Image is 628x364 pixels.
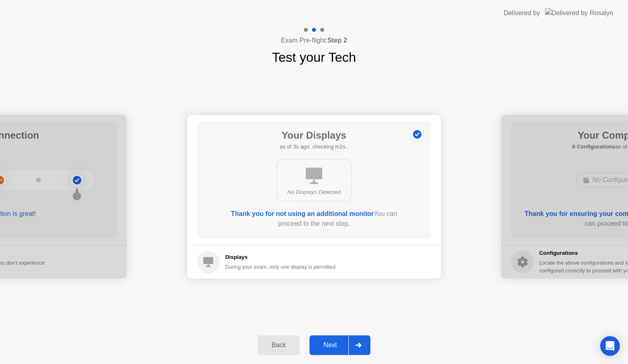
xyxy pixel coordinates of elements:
[225,253,336,261] h5: Displays
[280,143,348,151] h5: as of 3s ago, checking in2s..
[284,188,344,196] div: No Displays Detected
[280,128,348,143] h1: Your Displays
[225,263,336,271] div: During your exam, only one display is permitted
[258,335,300,355] button: Back
[310,335,370,355] button: Next
[600,336,620,356] div: Open Intercom Messenger
[272,47,356,67] h1: Test your Tech
[260,342,297,349] div: Back
[504,8,540,18] div: Delivered by
[545,8,613,18] img: Delivered by Rosalyn
[281,36,347,45] h4: Exam Pre-flight:
[327,37,347,44] b: Step 2
[231,210,374,217] b: Thank you for not using an additional monitor
[312,342,348,349] div: Next
[220,209,408,229] div: You can proceed to the next step.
